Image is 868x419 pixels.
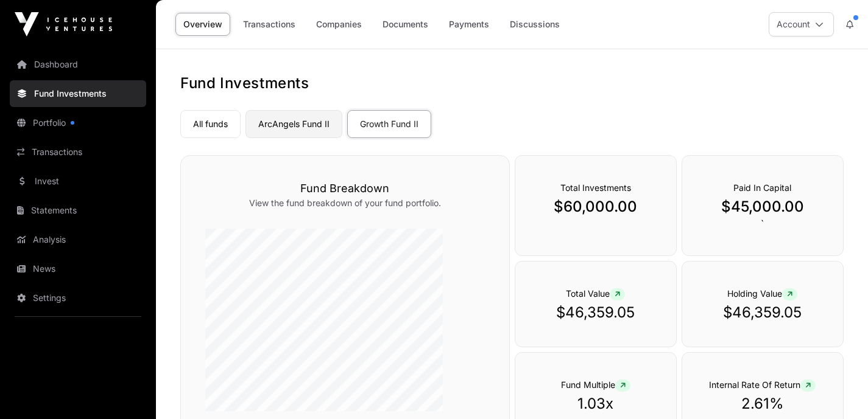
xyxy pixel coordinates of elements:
a: Transactions [235,13,303,36]
span: Paid In Capital [733,182,791,193]
span: Total Value [566,288,625,299]
a: All funds [180,110,241,138]
p: $46,359.05 [540,303,652,322]
a: Invest [10,168,146,195]
div: ` [682,155,844,256]
button: Account [769,12,834,36]
a: Documents [375,13,436,36]
p: $60,000.00 [540,197,652,216]
span: Holding Value [727,288,797,299]
a: Overview [175,13,230,36]
span: Total Investments [560,182,631,193]
a: Statements [10,197,146,224]
p: View the fund breakdown of your fund portfolio. [205,197,485,209]
img: Icehouse Ventures Logo [15,12,112,36]
a: Dashboard [10,51,146,78]
iframe: Chat Widget [807,361,868,419]
a: Companies [308,13,370,36]
span: Fund Multiple [561,379,630,390]
p: 2.61% [707,394,819,414]
a: ArcAngels Fund II [245,110,342,138]
p: $45,000.00 [707,197,819,216]
a: Analysis [10,226,146,253]
a: Growth Fund II [347,110,431,138]
p: 1.03x [540,394,652,414]
a: News [10,255,146,282]
a: Fund Investments [10,80,146,107]
a: Transactions [10,139,146,165]
p: $46,359.05 [707,303,819,322]
a: Discussions [502,13,568,36]
a: Payments [441,13,497,36]
a: Portfolio [10,109,146,136]
h1: Fund Investments [180,74,844,93]
a: Settings [10,285,146,311]
h3: Fund Breakdown [205,180,485,197]
span: Internal Rate Of Return [709,379,816,390]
